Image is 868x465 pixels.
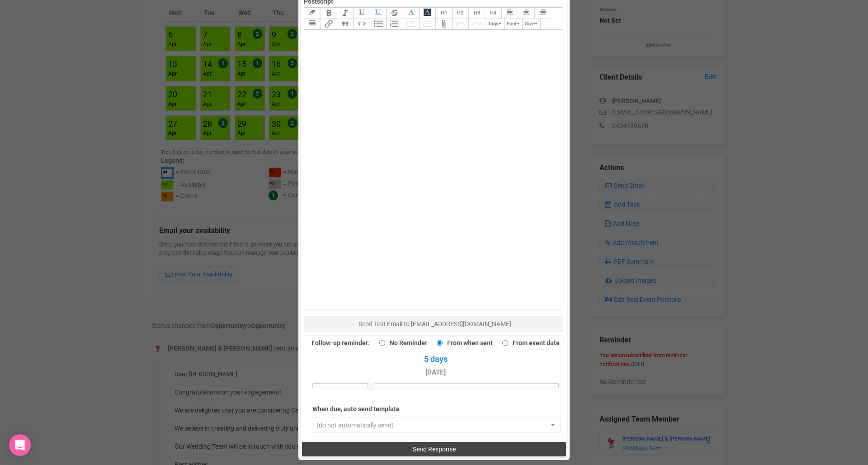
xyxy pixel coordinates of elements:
[9,434,31,456] div: Open Intercom Messenger
[311,337,370,349] label: Follow-up reminder:
[425,368,446,376] small: [DATE]
[501,8,518,19] button: Align Left
[312,353,558,379] span: 5 days
[522,19,541,29] button: Size
[375,337,427,349] label: No Reminder
[432,337,493,349] label: From when sent
[485,8,501,19] button: Heading 4
[452,19,468,29] button: Undo
[386,19,402,29] button: Numbers
[457,10,463,16] span: H2
[304,19,320,29] button: Align Justified
[359,320,511,327] span: Send Test Email to [EMAIL_ADDRESS][DOMAIN_NAME]
[403,19,419,29] button: Decrease Level
[321,19,337,29] button: Link
[419,8,435,19] button: Font Background
[337,19,353,29] button: Quote
[386,8,402,19] button: Strikethrough
[452,8,468,19] button: Heading 2
[403,8,419,19] button: Font Colour
[304,8,320,19] button: Clear Formatting at cursor
[419,19,435,29] button: Increase Level
[468,8,485,19] button: Heading 3
[316,421,549,430] span: (do not automatically send)
[321,8,337,19] button: Bold
[441,10,447,16] span: H1
[490,10,496,16] span: H4
[312,403,439,415] label: When due, auto send template
[498,337,560,349] label: From event date
[435,8,452,19] button: Heading 1
[370,19,386,29] button: Bullets
[534,8,551,19] button: Align Right
[337,8,353,19] button: Italic
[504,19,522,29] button: Font
[413,446,456,453] span: Send Response
[370,8,386,19] button: Underline Colour
[435,19,452,29] button: Attach Files
[485,19,504,29] button: Tags
[468,19,485,29] button: Redo
[353,8,369,19] button: Underline
[353,19,369,29] button: Code
[474,10,480,16] span: H3
[518,8,534,19] button: Align Center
